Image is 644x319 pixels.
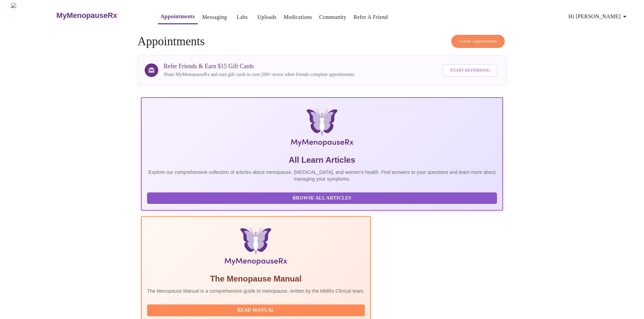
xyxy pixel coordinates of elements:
a: Labs [237,12,248,22]
span: Hi [PERSON_NAME] [569,12,629,21]
p: Explore our comprehensive collection of articles about menopause, [MEDICAL_DATA], and women's hea... [147,169,497,182]
button: Messaging [199,10,230,24]
button: Refer a Friend [351,10,391,24]
h3: Refer Friends & Earn $15 Gift Cards [164,63,354,70]
img: Menopause Manual [182,228,330,268]
span: Read Manual [154,306,358,315]
a: Read Manual [147,307,366,313]
a: Messaging [202,12,227,22]
button: Appointments [158,10,198,24]
button: Hi [PERSON_NAME] [566,10,631,23]
a: Start Referring [441,61,499,80]
h3: MyMenopauseRx [56,11,117,20]
span: Browse All Articles [154,194,490,203]
button: Create Appointment [451,35,505,48]
button: Browse All Articles [147,192,497,204]
button: Uploads [255,10,279,24]
a: Community [319,12,347,22]
h4: Appointments [138,35,506,48]
a: MyMenopauseRx [55,4,144,27]
button: Community [316,10,349,24]
a: Appointments [161,12,195,21]
p: Share MyMenopauseRx and earn gift cards to over 200+ stores when friends complete appointments [164,71,354,78]
img: MyMenopauseRx Logo [11,3,55,28]
button: Medications [281,10,315,24]
span: Create Appointment [459,37,497,45]
a: Refer a Friend [354,12,388,22]
p: The Menopause Manual is a comprehensive guide to menopause, written by the MMRx Clinical team. [147,288,365,294]
h5: All Learn Articles [147,155,497,165]
a: Uploads [257,12,277,22]
button: Read Manual [147,304,365,316]
img: MyMenopauseRx Logo [201,109,443,149]
button: Labs [231,10,253,24]
h5: The Menopause Manual [147,273,365,284]
a: Browse All Articles [147,195,499,201]
a: Medications [284,12,312,22]
span: Start Referring [450,67,490,74]
button: Start Referring [443,64,498,77]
